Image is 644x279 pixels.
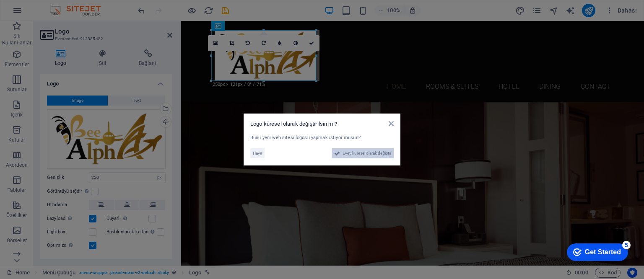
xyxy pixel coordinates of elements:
div: Bunu yeni web sitesi logosu yapmak istiyor musun? [250,134,394,142]
div: Get Started 5 items remaining, 0% complete [7,4,68,22]
button: Evet, küresel olarak değiştir [332,148,394,158]
span: Hayır [253,148,262,158]
span: Logo küresel olarak değiştirilsin mi? [250,121,337,127]
button: Hayır [250,148,265,158]
div: 5 [62,2,70,10]
div: Get Started [25,9,61,17]
span: Evet, küresel olarak değiştir [343,148,391,158]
